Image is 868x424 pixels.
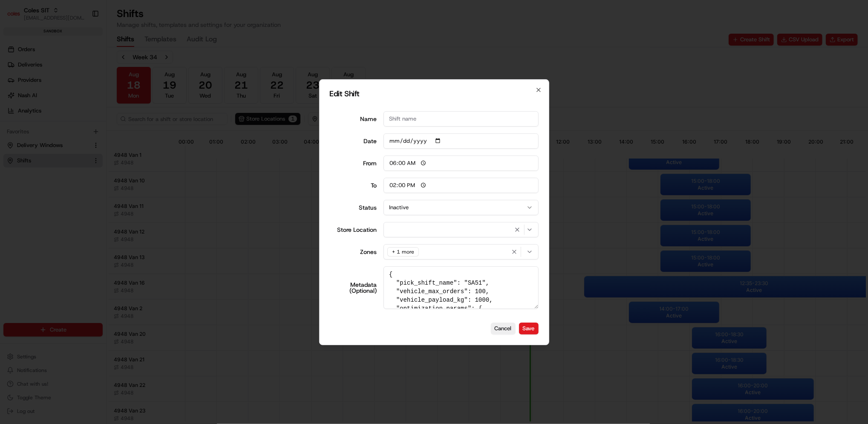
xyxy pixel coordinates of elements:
[519,323,539,335] button: Save
[9,124,15,131] div: 📗
[330,227,377,233] label: Store Location
[387,247,419,257] div: + 1 more
[384,111,539,127] input: Shift name
[330,205,377,211] label: Status
[9,81,24,97] img: 1736555255976-a54dd68f-1ca7-489b-9aae-adbdc363a1c4
[60,144,103,151] a: Powered byPylon
[330,116,377,122] label: Name
[9,9,26,26] img: Nash
[29,81,140,90] div: Start new chat
[5,120,69,136] a: 📗Knowledge Base
[29,90,108,97] div: We're available if you need us!
[69,120,140,136] a: 💻API Documentation
[145,84,155,94] button: Start new chat
[81,124,137,132] span: API Documentation
[330,138,377,144] label: Date
[17,124,65,132] span: Knowledge Base
[330,249,377,255] label: Zones
[491,323,516,335] button: Cancel
[85,144,103,151] span: Pylon
[330,90,539,98] h2: Edit Shift
[330,160,377,166] div: From
[384,244,539,260] button: + 1 more
[22,55,141,64] input: Clear
[330,182,377,188] div: To
[72,124,79,131] div: 💻
[330,282,377,294] label: Metadata (Optional)
[9,34,155,48] p: Welcome 👋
